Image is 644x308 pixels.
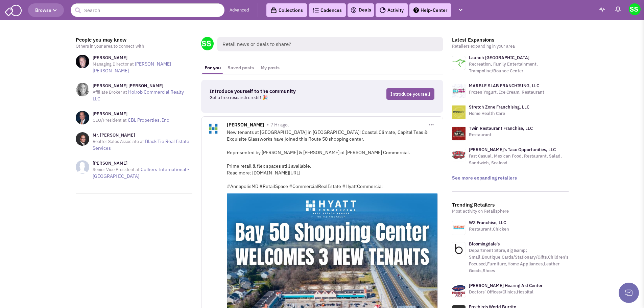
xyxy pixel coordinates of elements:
[93,61,134,67] span: Managing Director at
[313,8,319,13] img: Cadences_logo.png
[76,160,89,174] img: NoImageAvailable1.jpg
[386,88,434,100] a: Introduce yourself
[93,117,127,123] span: CEO/President at
[452,84,466,98] img: logo
[452,127,466,140] img: logo
[452,56,466,70] img: logo
[469,289,543,295] p: Doctors’ Offices/Clinics,Hospital
[93,83,192,89] h3: [PERSON_NAME] [PERSON_NAME]
[452,105,466,119] img: logo
[413,7,419,13] img: help.png
[452,175,517,181] a: See more expanding retailers
[93,139,144,144] span: Realtor Sales Associate at
[93,55,192,61] h3: [PERSON_NAME]
[93,160,192,166] h3: [PERSON_NAME]
[76,43,192,50] p: Others in your area to connect with
[93,111,169,117] h3: [PERSON_NAME]
[93,61,171,74] a: [PERSON_NAME] [PERSON_NAME]
[93,132,192,138] h3: Mr. [PERSON_NAME]
[71,3,224,17] input: Search
[224,62,257,74] a: Saved posts
[469,104,529,110] a: Stretch Zone Franchising, LLC
[266,3,307,17] a: Collections
[409,3,451,17] a: Help-Center
[230,7,249,14] a: Advanced
[469,89,544,96] p: Frozen Yogurt, Ice Cream, Restaurant
[452,43,569,50] p: Retailers expanding in your area
[227,129,438,190] div: New tenants at [GEOGRAPHIC_DATA] in [GEOGRAPHIC_DATA]! Coastal Climate, Capital Teas & Exquisite ...
[469,241,500,247] a: Bloomingdale's
[452,148,466,162] img: logo
[469,55,529,61] a: Launch [GEOGRAPHIC_DATA]
[629,3,641,15] img: Stephen Songy
[469,153,569,166] p: Fast Casual, Mexican Food, Restaurant, Salad, Sandwich, Seafood
[469,132,533,138] p: Restaurant
[452,221,466,235] img: www.wingzone.com
[93,167,140,172] span: Senior Vice President at
[469,147,556,152] a: [PERSON_NAME]'s Taco Opportunities, LLC
[28,3,64,17] button: Browse
[469,110,529,117] p: Home Health Care
[380,7,386,13] img: Activity.png
[270,7,277,14] img: icon-collection-lavender-black.svg
[128,117,169,123] a: CBL Properties, Inc
[35,7,57,13] span: Browse
[452,202,569,208] h3: Trending Retailers
[93,89,184,102] a: Holrob Commercial Realty LLC
[270,122,289,128] span: 7 Hr ago.
[469,61,569,74] p: Recreation, Family Entertainment, Trampoline/Bounce Center
[452,37,569,43] h3: Latest Expansions
[210,94,337,101] p: Get a free research credit! 🎉
[469,283,543,288] a: [PERSON_NAME] Hearing Aid Center
[350,6,371,14] a: Deals
[5,3,22,16] img: SmartAdmin
[350,6,357,14] img: icon-deals.svg
[257,62,283,74] a: My posts
[452,208,569,215] p: Most activity on Retailsphere
[93,166,189,179] a: Colliers International - [GEOGRAPHIC_DATA]
[227,122,264,129] span: [PERSON_NAME]
[469,226,509,233] p: Restaurant,Chicken
[469,220,506,226] a: WZ Franchise, LLC
[76,37,192,43] h3: People you may know
[309,3,346,17] a: Cadences
[201,62,224,74] a: For you
[93,138,189,151] a: Black Tie Real Estate Services
[210,88,337,94] h3: Introduce yourself to the community
[469,83,539,89] a: MARBLE SLAB FRANCHISING, LLC
[93,89,127,95] span: Affiliate Broker at
[469,125,533,131] a: Twin Restaurant Franchise, LLC
[376,3,408,17] a: Activity
[469,247,569,274] p: Department Store,Big &amp; Small,Boutique,Cards/Stationary/Gifts,Children's Focused,Furniture,Hom...
[217,37,443,51] span: Retail news or deals to share?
